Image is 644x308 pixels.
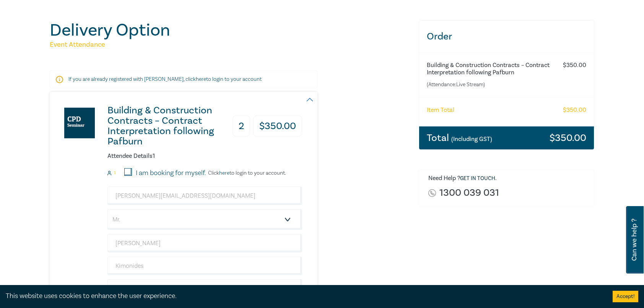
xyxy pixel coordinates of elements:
[550,133,586,143] h3: $ 350.00
[631,211,638,269] span: Can we help ?
[68,75,299,83] p: If you are already registered with [PERSON_NAME], click to login to your account
[136,168,206,178] label: I am booking for myself.
[50,20,410,40] h1: Delivery Option
[563,62,586,69] h6: $ 350.00
[107,234,302,252] input: First Name*
[427,81,556,88] small: (Attendance: Live Stream )
[439,188,499,198] a: 1300 039 031
[6,291,601,301] div: This website uses cookies to enhance the user experience.
[427,62,556,76] h6: Building & Construction Contracts – Contract Interpretation following Pafburn
[50,40,410,49] h5: Event Attendance
[427,133,492,143] h3: Total
[419,21,594,52] h3: Order
[107,105,233,147] h3: Building & Construction Contracts – Contract Interpretation following Pafburn
[114,170,115,176] small: 1
[107,257,302,275] input: Last Name*
[64,108,95,138] img: Building & Construction Contracts – Contract Interpretation following Pafburn
[107,152,302,160] h6: Attendee Details 1
[196,76,206,83] a: here
[427,106,454,114] h6: Item Total
[107,187,302,205] input: Attendee Email*
[107,279,302,298] input: Company
[428,175,588,182] h6: Need Help ? .
[253,116,302,137] h3: $ 350.00
[206,170,286,176] p: Click to login to your account.
[219,170,229,177] a: here
[460,175,495,182] a: Get in touch
[451,135,492,143] small: (Including GST)
[563,106,586,114] h6: $ 350.00
[613,291,638,302] button: Accept cookies
[233,116,250,137] h3: 2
